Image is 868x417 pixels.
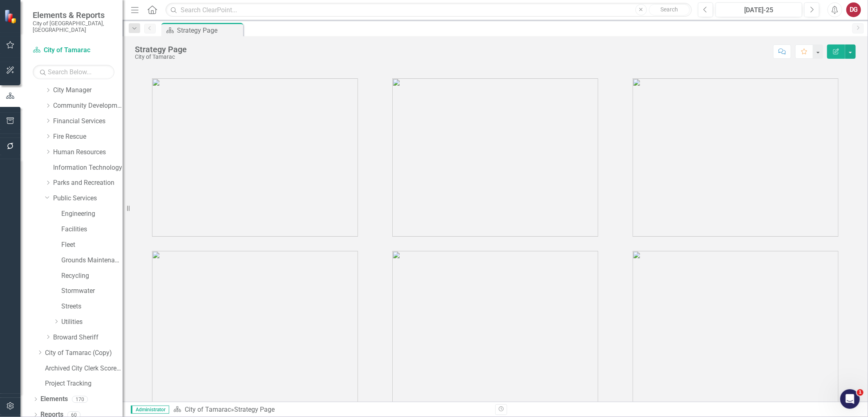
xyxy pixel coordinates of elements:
[649,4,690,16] button: Search
[152,78,358,237] img: tamarac1%20v3.png
[53,101,123,111] a: Community Development
[53,194,123,203] a: Public Services
[660,6,678,13] span: Search
[53,333,123,342] a: Broward Sheriff
[173,405,489,415] div: »
[166,3,692,17] input: Search ClearPoint...
[857,389,864,396] span: 1
[185,406,231,413] a: City of Tamarac
[45,364,123,373] a: Archived City Clerk Scorecard
[135,54,187,60] div: City of Tamarac
[61,302,123,311] a: Streets
[61,256,123,265] a: Grounds Maintenance
[633,251,839,409] img: tamarac6%20v2.png
[33,20,114,33] small: City of [GEOGRAPHIC_DATA], [GEOGRAPHIC_DATA]
[53,148,123,157] a: Human Resources
[53,178,123,188] a: Parks and Recreation
[234,406,275,413] div: Strategy Page
[846,2,861,17] button: DG
[33,10,114,20] span: Elements & Reports
[392,78,598,237] img: tamarac2%20v3.png
[61,225,123,234] a: Facilities
[45,348,123,358] a: City of Tamarac (Copy)
[716,2,802,17] button: [DATE]-25
[53,86,123,95] a: City Manager
[33,46,114,55] a: City of Tamarac
[53,117,123,126] a: Financial Services
[392,251,598,409] img: tamarac5%20v2.png
[61,317,123,327] a: Utilities
[131,406,169,414] span: Administrator
[177,25,241,35] div: Strategy Page
[33,65,114,79] input: Search Below...
[53,132,123,142] a: Fire Rescue
[53,163,123,173] a: Information Technology
[45,379,123,388] a: Project Tracking
[61,209,123,219] a: Engineering
[4,9,18,23] img: ClearPoint Strategy
[61,286,123,296] a: Stormwater
[718,5,799,15] div: [DATE]-25
[72,396,88,403] div: 170
[61,271,123,281] a: Recycling
[633,78,839,237] img: tamarac3%20v3.png
[135,45,187,54] div: Strategy Page
[840,389,860,409] iframe: Intercom live chat
[40,395,68,404] a: Elements
[152,251,358,409] img: tamarac4%20v2.png
[61,240,123,250] a: Fleet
